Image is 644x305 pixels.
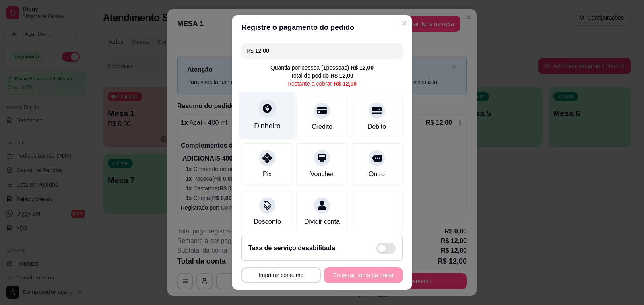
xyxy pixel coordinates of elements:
[304,217,340,227] div: Dividir conta
[351,64,374,72] div: R$ 12,00
[270,64,374,72] div: Quantia por pessoa ( 1 pessoas)
[263,169,272,179] div: Pix
[369,169,385,179] div: Outro
[254,217,281,227] div: Desconto
[310,169,334,179] div: Voucher
[254,121,281,131] div: Dinheiro
[330,72,353,80] div: R$ 12,00
[287,80,357,88] div: Restante a cobrar
[398,17,411,30] button: Close
[242,267,321,283] button: Imprimir consumo
[246,43,398,59] input: Ex.: hambúrguer de cordeiro
[367,122,386,132] div: Débito
[248,243,335,253] h2: Taxa de serviço desabilitada
[334,80,357,88] div: R$ 12,00
[291,72,353,80] div: Total do pedido
[232,15,412,39] header: Registre o pagamento do pedido
[312,122,332,132] div: Crédito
